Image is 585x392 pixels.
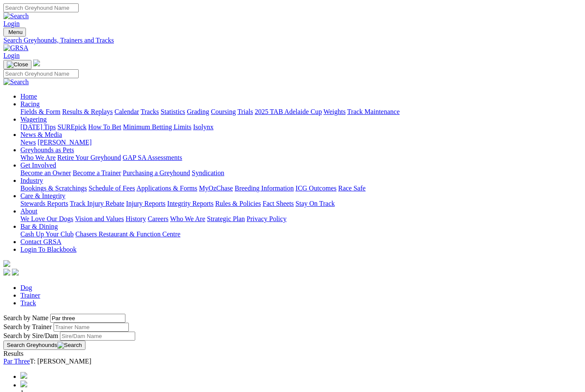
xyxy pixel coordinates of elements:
[3,260,10,267] img: logo-grsa-white.png
[235,185,294,192] a: Breeding Information
[20,93,37,100] a: Home
[62,108,113,115] a: Results & Replays
[20,123,582,131] div: Wagering
[20,154,582,162] div: Greyhounds as Pets
[3,350,582,358] div: Results
[295,200,335,207] a: Stay On Track
[20,123,56,131] a: [DATE] Tips
[37,139,91,146] a: [PERSON_NAME]
[3,60,31,69] button: Toggle navigation
[20,372,27,379] img: chevrons-left-pager-blue.svg
[148,215,168,222] a: Careers
[20,284,32,291] a: Dog
[70,200,124,207] a: Track Injury Rebate
[88,123,122,131] a: How To Bet
[12,269,19,276] img: twitter.svg
[3,28,26,37] button: Toggle navigation
[247,215,287,222] a: Privacy Policy
[20,139,582,146] div: News & Media
[75,215,124,222] a: Vision and Values
[3,358,30,365] a: Par Three
[207,215,245,222] a: Strategic Plan
[20,146,74,153] a: Greyhounds as Pets
[3,358,582,365] div: T: [PERSON_NAME]
[192,169,224,176] a: Syndication
[161,108,185,115] a: Statistics
[170,215,205,222] a: Who We Are
[126,200,165,207] a: Injury Reports
[73,169,121,176] a: Become a Trainer
[20,131,62,138] a: News & Media
[57,342,82,349] img: Search
[3,323,52,330] label: Search by Trainer
[20,215,73,222] a: We Love Our Dogs
[20,169,582,177] div: Get Involved
[295,185,336,192] a: ICG Outcomes
[20,238,61,245] a: Contact GRSA
[3,44,28,52] img: GRSA
[123,169,190,176] a: Purchasing a Greyhound
[20,200,68,207] a: Stewards Reports
[3,269,10,276] img: facebook.svg
[215,200,261,207] a: Rules & Policies
[167,200,213,207] a: Integrity Reports
[3,69,79,78] input: Search
[20,246,77,253] a: Login To Blackbook
[338,185,365,192] a: Race Safe
[3,78,29,86] img: Search
[20,108,60,115] a: Fields & Form
[20,292,40,299] a: Trainer
[50,314,125,323] input: Search by Greyhound name
[54,323,129,332] input: Search by Trainer name
[20,185,87,192] a: Bookings & Scratchings
[3,314,48,321] label: Search by Name
[3,3,79,12] input: Search
[141,108,159,115] a: Tracks
[33,60,40,66] img: logo-grsa-white.png
[57,154,121,161] a: Retire Your Greyhound
[75,230,180,238] a: Chasers Restaurant & Function Centre
[237,108,253,115] a: Trials
[193,123,213,131] a: Isolynx
[20,223,58,230] a: Bar & Dining
[20,100,40,108] a: Racing
[3,20,20,27] a: Login
[263,200,294,207] a: Fact Sheets
[88,185,135,192] a: Schedule of Fees
[20,139,36,146] a: News
[3,52,20,59] a: Login
[9,29,23,35] span: Menu
[3,332,58,339] label: Search by Sire/Dam
[20,299,36,307] a: Track
[347,108,400,115] a: Track Maintenance
[255,108,322,115] a: 2025 TAB Adelaide Cup
[211,108,236,115] a: Coursing
[57,123,86,131] a: SUREpick
[20,177,43,184] a: Industry
[20,185,582,192] div: Industry
[20,154,56,161] a: Who We Are
[20,162,56,169] a: Get Involved
[199,185,233,192] a: MyOzChase
[3,341,85,350] button: Search Greyhounds
[324,108,346,115] a: Weights
[123,123,191,131] a: Minimum Betting Limits
[136,185,197,192] a: Applications & Forms
[3,12,29,20] img: Search
[123,154,182,161] a: GAP SA Assessments
[20,215,582,223] div: About
[20,169,71,176] a: Become an Owner
[20,381,27,387] img: chevron-left-pager-blue.svg
[20,200,582,207] div: Care & Integrity
[20,192,65,199] a: Care & Integrity
[187,108,209,115] a: Grading
[125,215,146,222] a: History
[20,230,74,238] a: Cash Up Your Club
[3,37,582,44] a: Search Greyhounds, Trainers and Tracks
[60,332,135,341] input: Search by Sire/Dam name
[7,61,28,68] img: Close
[20,230,582,238] div: Bar & Dining
[114,108,139,115] a: Calendar
[20,207,37,215] a: About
